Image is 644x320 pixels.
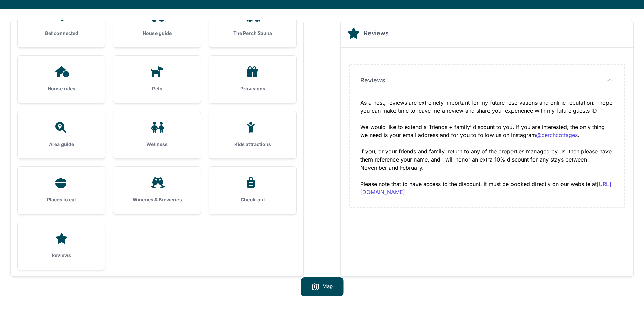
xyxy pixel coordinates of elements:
a: Check-out [209,167,296,214]
a: House rules [18,56,105,103]
a: @perchcottages [536,132,578,138]
a: Places to eat [18,167,105,214]
h3: Wineries & Breweries [124,196,190,203]
a: Pets [113,56,201,103]
a: Area guide [18,111,105,158]
h3: House guide [124,30,190,37]
h3: Reviews [28,252,94,259]
a: Kids attractions [209,111,296,158]
h2: Reviews [364,28,389,38]
h3: Provisions [220,85,286,92]
h3: The Perch Sauna [220,30,286,37]
h3: Area guide [28,141,94,148]
div: As a host, reviews are extremely important for my future reservations and online reputation. I ho... [360,99,614,196]
a: Provisions [209,56,296,103]
h3: Get connected [28,30,94,37]
button: Reviews [360,76,614,85]
h3: Check-out [220,196,286,203]
h3: Wellness [124,141,190,148]
h3: Pets [124,85,190,92]
a: Wineries & Breweries [113,167,201,214]
a: Wellness [113,111,201,158]
h3: Kids attractions [220,141,286,148]
a: Reviews [18,222,105,270]
h3: Places to eat [28,196,94,203]
h3: House rules [28,85,94,92]
span: Reviews [360,76,385,85]
p: Map [322,283,333,291]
